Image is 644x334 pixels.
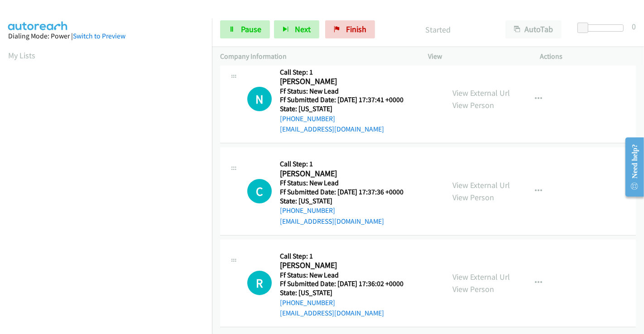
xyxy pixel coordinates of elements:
h5: State: [US_STATE] [280,197,415,206]
a: [PHONE_NUMBER] [280,298,335,307]
a: [PHONE_NUMBER] [280,206,335,215]
div: Delay between calls (in seconds) [582,24,624,32]
div: The call is yet to be attempted [247,271,272,295]
a: [EMAIL_ADDRESS][DOMAIN_NAME] [280,217,384,226]
a: View External Url [452,88,510,98]
h1: C [247,179,272,203]
h5: Ff Status: New Lead [280,87,415,96]
div: The call is yet to be attempted [247,179,272,203]
a: [EMAIL_ADDRESS][DOMAIN_NAME] [280,125,384,133]
h5: State: [US_STATE] [280,288,415,297]
a: Pause [220,20,270,38]
span: Next [295,24,311,34]
h5: Ff Submitted Date: [DATE] 17:37:36 +0000 [280,188,415,197]
span: Pause [241,24,261,34]
button: AutoTab [505,20,562,38]
button: Next [274,20,319,38]
p: Actions [540,51,636,62]
h5: Ff Status: New Lead [280,179,415,188]
h5: Call Step: 1 [280,68,415,77]
p: Started [387,24,489,36]
h5: Ff Submitted Date: [DATE] 17:37:41 +0000 [280,95,415,104]
h5: Call Step: 1 [280,160,415,169]
div: 0 [632,20,636,33]
h2: [PERSON_NAME] [280,169,415,179]
h5: Ff Status: New Lead [280,271,415,280]
h5: Ff Submitted Date: [DATE] 17:36:02 +0000 [280,279,415,288]
a: [EMAIL_ADDRESS][DOMAIN_NAME] [280,309,384,317]
h2: [PERSON_NAME] [280,76,415,87]
h1: N [247,87,272,111]
a: View Person [452,284,494,294]
h5: State: [US_STATE] [280,104,415,113]
h5: Call Step: 1 [280,252,415,261]
iframe: Resource Center [618,131,644,203]
a: View External Url [452,180,510,190]
a: Switch to Preview [73,32,125,40]
a: View External Url [452,272,510,282]
a: Finish [325,20,375,38]
h2: [PERSON_NAME] [280,260,415,271]
p: Company Information [220,51,412,62]
a: My Lists [8,50,35,61]
a: [PHONE_NUMBER] [280,114,335,123]
a: View Person [452,192,494,202]
div: Dialing Mode: Power | [8,31,204,42]
h1: R [247,271,272,295]
a: View Person [452,100,494,110]
span: Finish [346,24,366,34]
p: View [428,51,524,62]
